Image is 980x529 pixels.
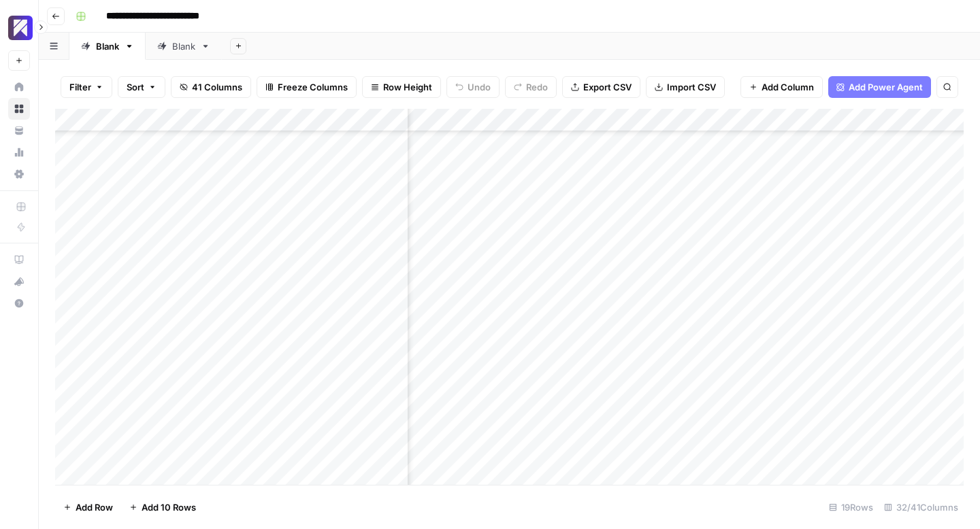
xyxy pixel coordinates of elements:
[562,76,640,98] button: Export CSV
[646,76,725,98] button: Import CSV
[823,496,879,518] div: 19 Rows
[61,76,112,98] button: Filter
[8,249,30,271] a: AirOps Academy
[849,80,923,94] span: Add Power Agent
[362,76,441,98] button: Row Height
[8,76,30,98] a: Home
[446,76,500,98] button: Undo
[740,76,823,98] button: Add Column
[55,496,121,518] button: Add Row
[8,163,30,185] a: Settings
[142,500,196,514] span: Add 10 Rows
[828,76,931,98] button: Add Power Agent
[879,496,964,518] div: 32/41 Columns
[76,500,113,514] span: Add Row
[8,120,30,141] a: Your Data
[505,76,557,98] button: Redo
[8,11,30,45] button: Workspace: Overjet - Test
[192,80,242,94] span: 41 Columns
[146,33,222,60] a: Blank
[118,76,165,98] button: Sort
[171,76,251,98] button: 41 Columns
[667,80,716,94] span: Import CSV
[96,39,119,53] div: Blank
[69,80,91,94] span: Filter
[468,80,491,94] span: Undo
[383,80,432,94] span: Row Height
[8,16,33,40] img: Overjet - Test Logo
[257,76,357,98] button: Freeze Columns
[127,80,144,94] span: Sort
[583,80,632,94] span: Export CSV
[121,496,204,518] button: Add 10 Rows
[8,141,30,163] a: Usage
[762,80,814,94] span: Add Column
[8,98,30,120] a: Browse
[172,39,195,53] div: Blank
[9,271,29,292] div: What's new?
[69,33,146,60] a: Blank
[278,80,348,94] span: Freeze Columns
[8,271,30,292] button: What's new?
[8,292,30,314] button: Help + Support
[526,80,548,94] span: Redo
